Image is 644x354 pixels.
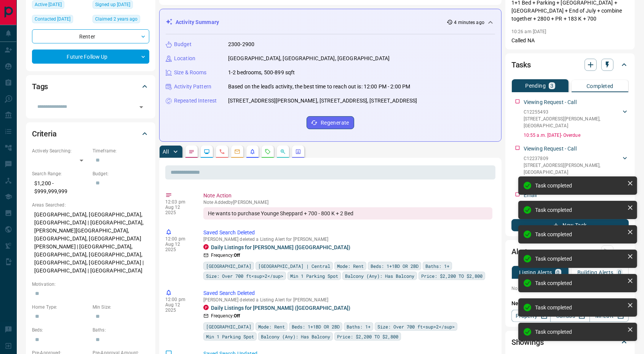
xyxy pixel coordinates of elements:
div: C12255493[STREET_ADDRESS][PERSON_NAME],[GEOGRAPHIC_DATA] [524,107,629,131]
p: C12237809 [524,155,621,162]
p: Min Size: [93,304,149,311]
span: Signed up [DATE] [95,1,130,8]
h2: Alerts [511,245,531,258]
svg: Agent Actions [295,149,301,155]
p: All [163,149,169,154]
div: Wed Mar 22 2023 [93,0,149,11]
svg: Notes [189,149,195,155]
p: Location [174,54,195,62]
p: 2300-2900 [228,40,254,48]
p: Budget [174,40,192,48]
p: 10:55 a.m. [DATE] - Overdue [524,132,629,139]
p: Completed [586,83,614,89]
span: Balcony (Any): Has Balcony [261,333,330,340]
p: Aug 12 2025 [165,205,192,215]
svg: Requests [265,149,271,155]
p: Aug 12 2025 [165,242,192,252]
span: Mode: Rent [258,323,285,330]
p: Beds: [32,327,89,333]
div: Tasks [511,56,629,74]
p: 4 minutes ago [454,19,484,26]
h2: Tags [32,80,48,93]
button: Open [136,102,147,112]
p: No listing alerts available [511,285,629,292]
div: Tags [32,77,149,96]
div: property.ca [203,244,209,250]
span: Mode: Rent [337,262,364,270]
div: Task completed [535,304,624,311]
span: [GEOGRAPHIC_DATA] | Central [258,262,330,270]
p: Search Range: [32,170,89,177]
div: Renter [32,29,149,43]
span: Baths: 1+ [425,262,449,270]
p: [GEOGRAPHIC_DATA], [GEOGRAPHIC_DATA], [GEOGRAPHIC_DATA] [228,54,390,62]
p: Viewing Request - Call [524,98,577,106]
p: 12:03 pm [165,199,192,205]
div: Task completed [535,207,624,213]
svg: Calls [219,149,225,155]
div: Wed Mar 22 2023 [93,15,149,26]
span: Beds: 1+1BD OR 2BD [292,323,340,330]
div: Task completed [535,256,624,262]
div: Showings [511,333,629,351]
span: Price: $2,200 TO $2,800 [421,272,483,280]
p: [STREET_ADDRESS][PERSON_NAME] , [GEOGRAPHIC_DATA] [524,115,621,129]
p: Repeated Interest [174,97,217,105]
p: Timeframe: [93,147,149,154]
p: [STREET_ADDRESS][PERSON_NAME], [STREET_ADDRESS], [STREET_ADDRESS] [228,97,417,105]
p: 1-2 bedrooms, 500-899 sqft [228,69,295,77]
p: Note Action [203,192,492,200]
p: Saved Search Deleted [203,289,492,297]
p: C12255493 [524,109,621,115]
span: Beds: 1+1BD OR 2BD [371,262,419,270]
a: Property [511,310,551,322]
h2: Criteria [32,128,57,140]
span: Size: Over 700 ft<sup>2</sup> [206,272,283,280]
p: New Alert: [511,300,629,308]
p: [PERSON_NAME] deleted a Listing Alert for [PERSON_NAME] [203,237,492,242]
p: Activity Pattern [174,83,211,91]
p: 3 [550,83,553,88]
div: Sat Aug 09 2025 [32,0,89,11]
div: He wants to purchase Younge Sheppard + 700 - 800 K + 2 Bed [203,207,492,219]
span: [GEOGRAPHIC_DATA] [206,262,251,270]
svg: Lead Browsing Activity [204,149,210,155]
p: [GEOGRAPHIC_DATA], [GEOGRAPHIC_DATA], [GEOGRAPHIC_DATA] | [GEOGRAPHIC_DATA], [PERSON_NAME][GEOGRA... [32,208,149,277]
strong: Off [234,313,240,319]
p: 12:00 pm [165,236,192,242]
span: Baths: 1+ [347,323,371,330]
div: Future Follow Up [32,50,149,64]
div: Task completed [535,231,624,237]
button: New Task [511,219,629,231]
span: Balcony (Any): Has Balcony [345,272,414,280]
span: Min 1 Parking Spot [206,333,254,340]
p: 12:00 pm [165,297,192,302]
span: Contacted [DATE] [35,15,70,23]
span: Price: $2,200 TO $2,800 [337,333,398,340]
div: C12237809[STREET_ADDRESS][PERSON_NAME],[GEOGRAPHIC_DATA] [524,154,629,177]
p: [PERSON_NAME] deleted a Listing Alert for [PERSON_NAME] [203,297,492,303]
p: Size & Rooms [174,69,207,77]
div: Alerts [511,242,629,261]
span: Size: Over 700 ft<sup>2</sup> [377,323,455,330]
p: Baths: [93,327,149,333]
p: Areas Searched: [32,202,149,208]
p: Saved Search Deleted [203,229,492,237]
p: Pending [525,83,546,88]
p: Note Added by [PERSON_NAME] [203,200,492,205]
p: Motivation: [32,281,149,288]
div: Task completed [535,280,624,286]
div: property.ca [203,305,209,310]
strong: Off [234,253,240,258]
div: Criteria [32,125,149,143]
span: Min 1 Parking Spot [290,272,338,280]
p: Activity Summary [176,18,219,26]
p: Viewing Request - Call [524,145,577,153]
div: Task completed [535,183,624,189]
a: Daily Listings for [PERSON_NAME] ([GEOGRAPHIC_DATA]) [211,305,350,311]
svg: Opportunities [280,149,286,155]
svg: Emails [234,149,240,155]
span: Active [DATE] [35,1,62,8]
div: Activity Summary4 minutes ago [166,15,495,29]
p: $1,200 - $999,999,999 [32,177,89,198]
